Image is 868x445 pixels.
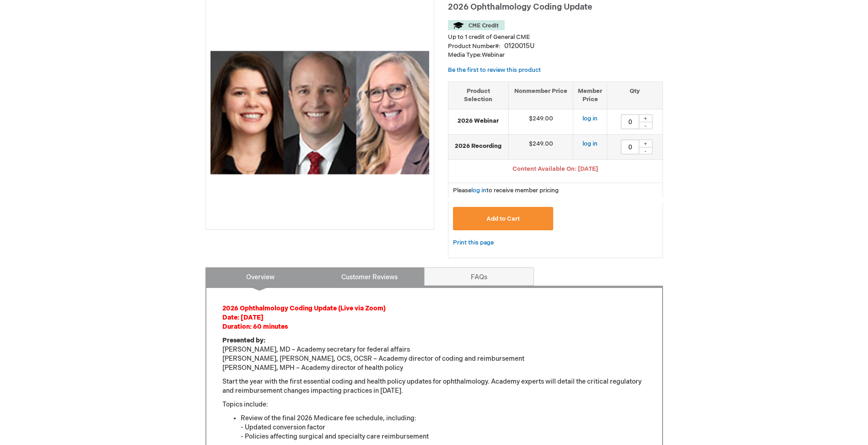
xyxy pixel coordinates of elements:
p: Webinar [448,51,663,60]
img: 2026 Ophthalmology Coding Update [210,3,429,222]
span: Please to receive member pricing [453,187,559,194]
span: 2026 Ophthalmology Coding Update [448,2,592,12]
img: CME Credit [448,20,505,30]
td: $249.00 [509,134,573,159]
th: Nonmember Price [509,81,573,109]
a: log in [582,115,598,122]
p: Start the year with the first essential coding and health policy updates for ophthalmology. Acade... [222,377,646,396]
button: Add to Cart [453,207,554,230]
span: Content Available On: [DATE] [512,165,598,173]
a: Customer Reviews [315,267,425,286]
a: Overview [205,267,315,286]
strong: Media Type: [448,51,482,59]
div: - [639,147,652,154]
p: [PERSON_NAME], MD – Academy secretary for federal affairs [PERSON_NAME], [PERSON_NAME], OCS, OCSR... [222,336,646,373]
strong: Product Number [448,43,501,50]
a: FAQs [424,267,534,286]
th: Product Selection [448,81,509,109]
td: $249.00 [509,109,573,134]
li: Review of the final 2026 Medicare fee schedule, including: - Updated conversion factor - Policies... [241,414,646,441]
input: Qty [621,114,639,129]
div: + [639,140,652,147]
div: 0120015U [504,42,534,51]
div: + [639,114,652,122]
strong: Presented by: [222,336,265,344]
th: Member Price [573,81,607,109]
li: Up to 1 credit of General CME [448,33,663,42]
span: Add to Cart [486,215,520,222]
p: Topics include: [222,400,646,409]
a: log in [471,187,486,194]
a: log in [582,140,598,147]
a: Print this page [453,237,494,249]
strong: 2026 Recording [453,142,504,151]
font: 2026 Ophthalmology Coding Update (Live via Zoom) Date: [DATE] Duration: 60 minutes [222,304,386,331]
strong: 2026 Webinar [453,117,504,125]
th: Qty [607,81,663,109]
div: - [639,122,652,129]
input: Qty [621,140,639,154]
a: Be the first to review this product [448,66,541,74]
